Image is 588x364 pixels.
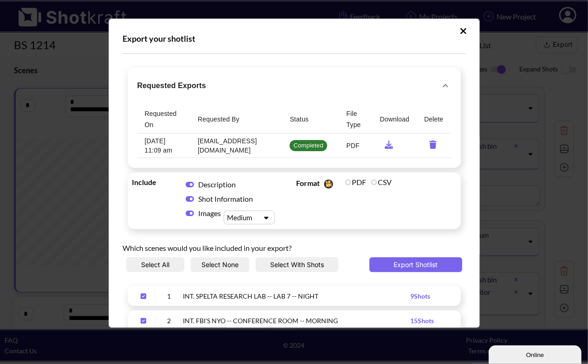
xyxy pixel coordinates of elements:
[137,134,191,158] td: [DATE] 11:09 am
[199,194,253,203] span: Shot Information
[126,257,185,272] button: Select All
[371,178,392,186] label: CSV
[256,257,338,272] button: Select With Shots
[417,105,451,134] th: Delete
[137,79,206,92] h6: Requested Exports
[123,33,465,44] div: Export your shotlist
[109,19,480,328] div: Upload Script
[137,105,191,134] th: Requested On
[158,315,181,326] div: 2
[339,134,372,158] td: PDF
[290,141,327,149] span: 100% Complete
[345,178,367,186] label: PDF
[369,257,462,272] button: Export Shotlist
[411,292,431,300] span: 9 Shots
[411,317,434,325] span: 15 Shots
[199,208,224,218] span: Images
[373,105,417,134] th: Download
[132,177,179,187] span: Include
[191,257,249,272] button: Select None
[297,177,343,191] span: Format
[123,234,465,257] div: Which scenes would you like included in your export?
[282,105,339,134] th: Status
[137,105,451,158] table: requested-exports
[322,177,335,191] img: Camera Icon
[190,105,282,134] th: Requested By
[183,315,411,326] div: INT. FBI'S NYO -- CONFERENCE ROOM -- MORNING
[339,105,372,134] th: File Type
[489,344,583,364] iframe: chat widget
[290,141,327,150] span: Completed
[183,291,411,301] div: INT. SPELTA RESEARCH LAB -- LAB 7 -- NIGHT
[199,180,236,189] span: Description
[190,134,282,158] td: [EMAIL_ADDRESS][DOMAIN_NAME]
[158,291,181,301] div: 1
[130,70,459,102] button: Requested Exports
